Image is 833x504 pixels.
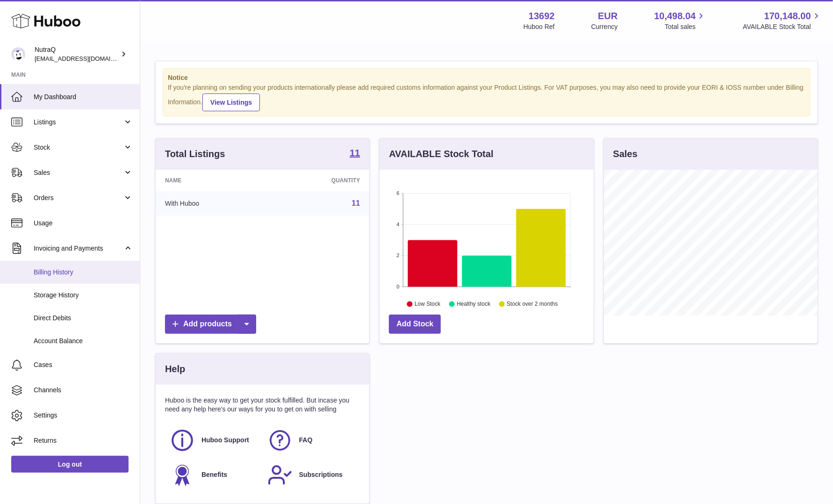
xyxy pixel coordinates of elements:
[34,386,133,395] span: Channels
[34,93,133,101] span: My Dashboard
[267,462,356,488] a: Subscriptions
[165,148,225,160] h3: Total Listings
[397,222,400,227] text: 4
[299,470,343,479] span: Subscriptions
[34,314,133,323] span: Direct Debits
[34,268,133,277] span: Billing History
[267,428,356,453] a: FAQ
[350,148,360,159] a: 11
[170,428,258,453] a: Huboo Support
[507,301,558,307] text: Stock over 2 months
[350,148,360,158] strong: 11
[34,337,133,346] span: Account Balance
[34,436,133,445] span: Returns
[165,363,185,375] h3: Help
[11,47,25,61] img: log@nutraq.com
[397,190,400,196] text: 6
[34,219,133,228] span: Usage
[389,148,493,160] h3: AVAILABLE Stock Total
[415,301,441,307] text: Low Stock
[11,456,129,473] a: Log out
[352,199,360,207] a: 11
[201,436,249,445] span: Huboo Support
[591,22,618,31] div: Currency
[397,284,400,289] text: 0
[156,170,268,191] th: Name
[156,191,268,216] td: With Huboo
[35,55,137,62] span: [EMAIL_ADDRESS][DOMAIN_NAME]
[34,244,123,253] span: Invoicing and Payments
[397,252,400,258] text: 2
[389,315,441,334] a: Add Stock
[202,94,260,111] a: View Listings
[34,143,123,152] span: Stock
[170,462,258,488] a: Benefits
[34,360,133,369] span: Cases
[268,170,369,191] th: Quantity
[34,168,123,177] span: Sales
[529,10,555,22] strong: 13692
[524,22,555,31] div: Huboo Ref
[598,10,618,22] strong: EUR
[35,45,119,63] div: NutraQ
[457,301,491,307] text: Healthy stock
[743,22,822,31] span: AVAILABLE Stock Total
[665,22,706,31] span: Total sales
[165,315,256,334] a: Add products
[168,83,805,111] div: If you're planning on sending your products internationally please add required customs informati...
[201,470,227,479] span: Benefits
[743,10,822,31] a: 170,148.00 AVAILABLE Stock Total
[34,118,123,127] span: Listings
[764,10,811,22] span: 170,148.00
[34,291,133,300] span: Storage History
[34,411,133,420] span: Settings
[613,148,638,160] h3: Sales
[34,194,123,202] span: Orders
[654,10,706,31] a: 10,498.04 Total sales
[165,396,360,414] p: Huboo is the easy way to get your stock fulfilled. But incase you need any help here's our ways f...
[654,10,696,22] span: 10,498.04
[168,73,805,82] strong: Notice
[299,436,313,445] span: FAQ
